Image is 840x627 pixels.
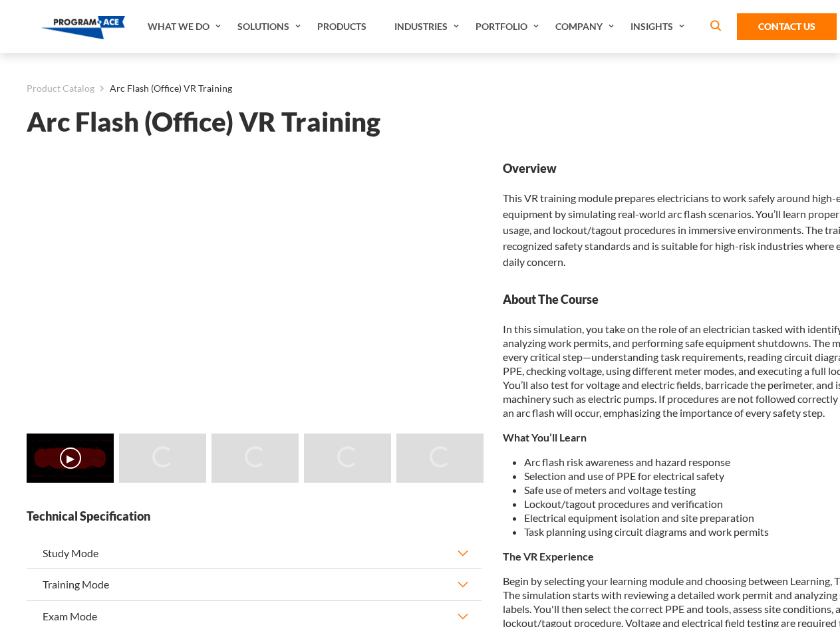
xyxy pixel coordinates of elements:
a: Product Catalog [27,80,94,97]
button: Training Mode [27,569,482,600]
img: Program-Ace [41,16,126,39]
img: Arc Flash (Office) VR Training - Video 0 [27,434,114,483]
button: Study Mode [27,538,482,568]
li: Arc Flash (Office) VR Training [94,80,232,97]
a: Contact Us [737,13,837,40]
iframe: Arc Flash (Office) VR Training - Video 0 [27,160,482,416]
button: ▶ [60,447,81,469]
strong: Technical Specification [27,508,482,525]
